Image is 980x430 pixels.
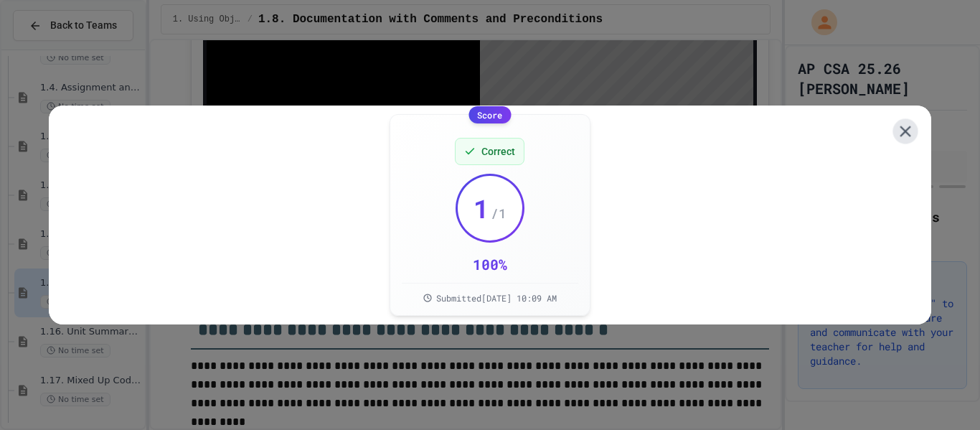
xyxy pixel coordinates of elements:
span: / 1 [491,203,507,223]
div: Score [468,106,511,123]
span: Submitted [DATE] 10:09 AM [436,292,557,304]
span: Correct [481,144,515,159]
div: 100 % [473,254,507,274]
span: 1 [473,194,489,223]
